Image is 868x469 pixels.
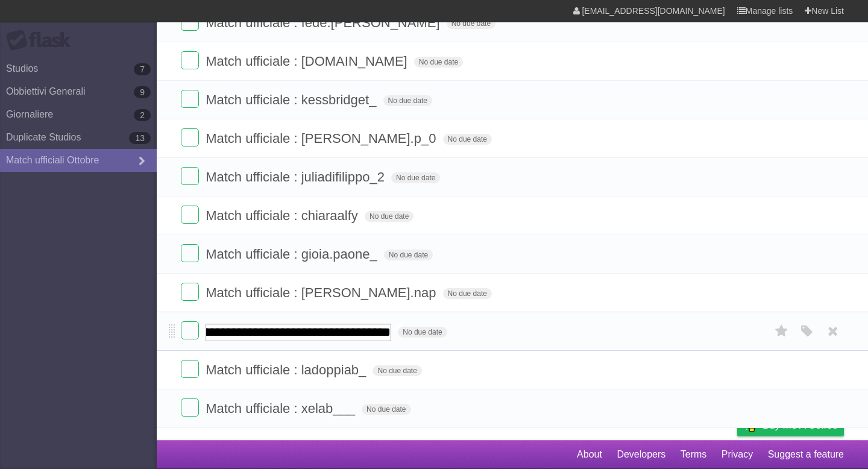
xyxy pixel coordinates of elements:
span: Match ufficiale : [PERSON_NAME].p_0 [206,131,439,146]
label: Done [181,321,199,339]
b: 7 [134,63,151,75]
label: Done [181,167,199,185]
span: Match ufficiale : ladoppiab_ [206,362,369,377]
a: About [577,443,602,466]
a: Privacy [722,443,753,466]
span: Match ufficiale : chiaraalfy [206,208,361,223]
label: Done [181,51,199,69]
b: 2 [134,109,151,121]
label: Done [181,90,199,108]
span: No due date [384,250,433,260]
span: No due date [443,288,492,299]
span: No due date [443,134,492,145]
span: No due date [391,172,440,183]
label: Star task [770,321,793,341]
span: No due date [362,404,410,415]
a: Developers [617,443,665,466]
span: Match ufficiale : fede.[PERSON_NAME] [206,15,442,30]
span: No due date [447,18,495,29]
span: Match ufficiale : [DOMAIN_NAME] [206,54,410,69]
label: Done [181,244,199,262]
span: Match ufficiale : gioia.paone_ [206,247,380,262]
label: Done [181,128,199,146]
span: No due date [414,57,463,68]
b: 13 [129,132,151,144]
label: Done [181,206,199,224]
span: Match ufficiale : kessbridget_ [206,92,379,107]
div: Flask [6,30,78,51]
a: Suggest a feature [768,443,844,466]
label: Done [181,398,199,417]
span: No due date [365,211,414,222]
span: Buy me a coffee [763,415,838,436]
span: Match ufficiale : [PERSON_NAME].nap [206,285,439,300]
b: 9 [134,86,151,98]
span: No due date [383,95,432,106]
span: No due date [398,327,447,338]
a: Terms [681,443,707,466]
label: Done [181,360,199,378]
span: Match ufficiale : juliadifilippo_2 [206,169,388,184]
span: Match ufficiale : xelab___ [206,401,358,416]
label: Done [181,283,199,301]
span: No due date [373,365,421,376]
